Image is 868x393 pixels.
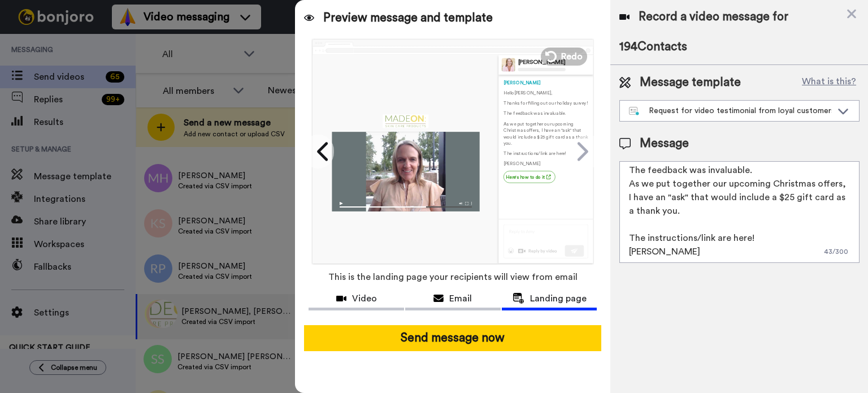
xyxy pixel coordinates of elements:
img: player-controls-full.svg [332,198,479,211]
div: Keywords by Traffic [125,67,190,74]
p: [PERSON_NAME] [504,161,588,167]
p: The instructions/link are here! [504,150,588,157]
div: v 4.0.25 [32,18,55,27]
img: tab_domain_overview_orange.svg [31,66,40,75]
img: reply-preview.svg [504,224,588,258]
div: Domain Overview [43,67,101,74]
div: Request for video testimonial from loyal customers for $25 [629,105,832,116]
div: Domain: [DOMAIN_NAME] [29,29,124,38]
span: Email [449,292,472,305]
span: Message template [640,74,741,91]
button: Send message now [304,325,601,351]
div: [PERSON_NAME] [504,79,588,85]
img: tab_keywords_by_traffic_grey.svg [112,66,121,75]
a: Here's how to do it [504,171,555,183]
button: What is this? [798,74,860,91]
img: ec453d13-a6a3-432f-9ac0-3bcff4cb507c [383,114,428,128]
p: Thanks for filling out our holiday survey! [504,100,588,106]
img: nextgen-template.svg [629,107,640,116]
textarea: Hello {first_name|there}, Thanks for filling out our holiday survey! The feedback was invaluable.... [619,161,860,263]
span: This is the landing page your recipients will view from email [328,265,578,290]
img: website_grey.svg [18,29,27,38]
span: Landing page [530,292,587,305]
span: Video [352,292,377,305]
span: Message [640,135,689,152]
p: Hello [PERSON_NAME] , [504,89,588,96]
p: As we put together our upcoming Christmas offers, I have an "ask" that would include a $25 gift c... [504,120,588,146]
p: The feedback was invaluable. [504,110,588,116]
img: logo_orange.svg [18,18,27,27]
